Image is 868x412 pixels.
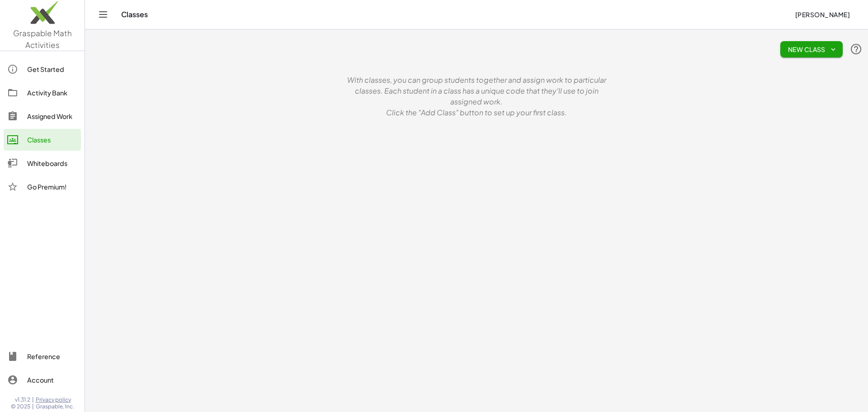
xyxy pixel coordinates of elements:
[27,374,77,385] div: Account
[4,152,81,174] a: Whiteboards
[15,396,30,403] span: v1.31.2
[4,58,81,80] a: Get Started
[788,6,857,23] button: [PERSON_NAME]
[27,351,77,362] div: Reference
[4,82,81,104] a: Activity Bank
[27,111,77,122] div: Assigned Work
[27,158,77,169] div: Whiteboards
[32,396,34,403] span: |
[780,41,843,57] button: New Class
[788,45,835,53] span: New Class
[4,369,81,391] a: Account
[341,107,612,118] p: Click the "Add Class" button to set up your first class.
[13,28,72,50] span: Graspable Math Activities
[32,403,34,410] span: |
[36,396,74,403] a: Privacy policy
[36,403,74,410] span: Graspable, Inc.
[4,105,81,127] a: Assigned Work
[27,87,77,98] div: Activity Bank
[27,64,77,75] div: Get Started
[96,7,110,22] button: Toggle navigation
[27,134,77,145] div: Classes
[4,129,81,151] a: Classes
[11,403,30,410] span: © 2025
[4,346,81,367] a: Reference
[795,10,850,19] span: [PERSON_NAME]
[27,181,77,192] div: Go Premium!
[341,75,612,107] p: With classes, you can group students together and assign work to particular classes. Each student...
